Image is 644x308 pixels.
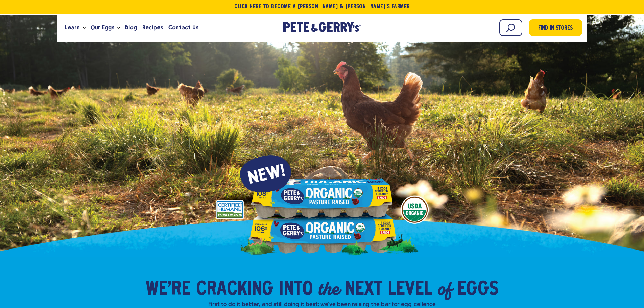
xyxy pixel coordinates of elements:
[196,280,273,300] span: Cracking
[345,280,382,300] span: Next
[140,19,166,37] a: Recipes
[62,19,82,37] a: Learn
[91,23,114,32] span: Our Eggs
[142,23,163,32] span: Recipes
[437,276,452,301] em: of
[125,23,137,32] span: Blog
[318,276,339,301] em: the
[499,19,522,36] input: Search
[65,23,80,32] span: Learn
[146,280,191,300] span: We’re
[279,280,313,300] span: into
[457,280,499,300] span: Eggs​
[538,24,573,33] span: Find in Stores
[122,19,140,37] a: Blog
[88,19,117,37] a: Our Eggs
[82,27,86,29] button: Open the dropdown menu for Learn
[388,280,432,300] span: Level
[117,27,120,29] button: Open the dropdown menu for Our Eggs
[529,19,582,36] a: Find in Stores
[166,19,201,37] a: Contact Us
[168,23,198,32] span: Contact Us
